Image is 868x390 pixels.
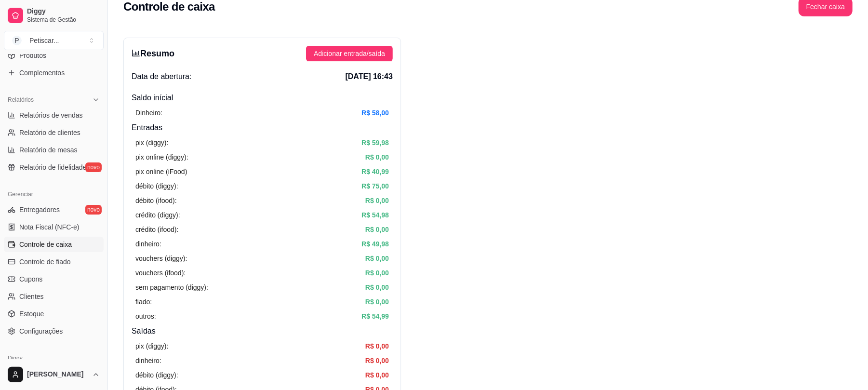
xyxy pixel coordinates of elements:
[365,370,389,380] article: R$ 0,00
[19,274,42,284] span: Cupons
[4,237,104,252] a: Controle de caixa
[19,110,83,120] span: Relatórios de vendas
[365,296,389,307] article: R$ 0,00
[365,195,389,206] article: R$ 0,00
[4,306,104,322] a: Estoque
[27,16,100,24] span: Sistema de Gestão
[361,239,389,249] article: R$ 49,98
[19,128,80,137] span: Relatório de clientes
[4,125,104,140] a: Relatório de clientes
[135,341,168,351] article: pix (diggy):
[4,323,104,339] a: Configurações
[361,166,389,177] article: R$ 40,99
[135,370,178,380] article: débito (diggy):
[19,51,46,60] span: Produtos
[135,210,180,220] article: crédito (diggy):
[132,71,192,82] span: Data de abertura:
[365,224,389,235] article: R$ 0,00
[135,239,161,249] article: dinheiro:
[27,7,100,16] span: Diggy
[8,96,34,104] span: Relatórios
[346,71,393,82] span: [DATE] 16:43
[19,145,78,155] span: Relatório de mesas
[19,326,63,336] span: Configurações
[19,240,72,249] span: Controle de caixa
[135,268,186,278] article: vouchers (ifood):
[365,355,389,366] article: R$ 0,00
[19,222,79,232] span: Nota Fiscal (NFC-e)
[135,253,187,264] article: vouchers (diggy):
[132,122,393,134] h4: Entradas
[135,224,178,235] article: crédito (ifood):
[19,205,60,215] span: Entregadores
[132,325,393,337] h4: Saídas
[19,309,44,319] span: Estoque
[29,36,59,45] div: Petiscar ...
[361,181,389,191] article: R$ 75,00
[4,350,104,366] div: Diggy
[361,137,389,148] article: R$ 59,98
[4,202,104,217] a: Entregadoresnovo
[135,166,187,177] article: pix online (iFood)
[19,292,44,301] span: Clientes
[4,108,104,123] a: Relatórios de vendas
[135,355,161,366] article: dinheiro:
[132,47,174,60] h3: Resumo
[132,92,393,104] h4: Saldo inícial
[19,257,71,267] span: Controle de fiado
[4,160,104,175] a: Relatório de fidelidadenovo
[4,289,104,304] a: Clientes
[4,187,104,202] div: Gerenciar
[4,48,104,63] a: Produtos
[306,46,393,61] button: Adicionar entrada/saída
[4,31,104,50] button: Select a team
[365,282,389,293] article: R$ 0,00
[19,68,65,78] span: Complementos
[314,48,385,59] span: Adicionar entrada/saída
[365,268,389,278] article: R$ 0,00
[4,65,104,81] a: Complementos
[361,311,389,322] article: R$ 54,99
[365,152,389,162] article: R$ 0,00
[361,210,389,220] article: R$ 54,98
[135,137,168,148] article: pix (diggy):
[132,49,140,57] span: bar-chart
[19,162,86,172] span: Relatório de fidelidade
[135,296,152,307] article: fiado:
[4,363,104,386] button: [PERSON_NAME]
[135,152,188,162] article: pix online (diggy):
[4,4,104,27] a: DiggySistema de Gestão
[361,108,389,118] article: R$ 58,00
[4,219,104,235] a: Nota Fiscal (NFC-e)
[135,282,208,293] article: sem pagamento (diggy):
[135,181,178,191] article: débito (diggy):
[365,341,389,351] article: R$ 0,00
[4,271,104,287] a: Cupons
[135,311,156,322] article: outros:
[135,195,177,206] article: débito (ifood):
[135,108,162,118] article: Dinheiro:
[4,254,104,269] a: Controle de fiado
[12,36,22,45] span: P
[365,253,389,264] article: R$ 0,00
[4,142,104,158] a: Relatório de mesas
[27,370,88,379] span: [PERSON_NAME]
